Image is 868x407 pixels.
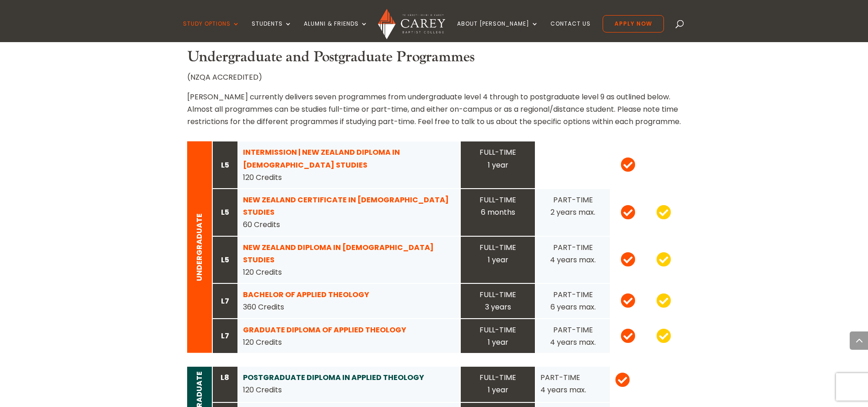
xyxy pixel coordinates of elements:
div: PART-TIME 2 years max. [540,194,605,218]
a: Students [252,21,292,42]
div: PART-TIME 4 years max. [540,371,605,396]
a: About [PERSON_NAME] [457,21,539,42]
div: FULL-TIME 1 year [465,371,530,396]
h3: Undergraduate and Postgraduate Programmes [187,49,681,71]
div: FULL-TIME 1 year [465,146,530,171]
p: [PERSON_NAME] currently delivers seven programmes from undergraduate level 4 through to postgradu... [187,91,681,128]
div: 120 Credits [243,324,456,348]
a: GRADUATE DIPLOMA OF APPLIED THEOLOGY [243,325,406,335]
strong: UNDERGRADUATE [194,213,205,281]
div: PART-TIME 6 years max. [540,288,605,313]
div: FULL-TIME 3 years [465,288,530,313]
a: INTERMISSION | NEW ZEALAND DIPLOMA IN [DEMOGRAPHIC_DATA] STUDIES [243,147,400,170]
strong: L7 [221,331,229,341]
strong: L5 [221,160,229,170]
a: Apply Now [603,15,664,33]
a: NEW ZEALAND DIPLOMA IN [DEMOGRAPHIC_DATA] STUDIES [243,242,434,265]
strong: L5 [221,255,229,265]
div: 120 Credits [243,241,456,279]
div: (NZQA ACCREDITED) [187,71,681,128]
div: 120 Credits [243,146,456,184]
div: PART-TIME 4 years max. [540,241,605,266]
a: BACHELOR OF APPLIED THEOLOGY [243,289,369,300]
div: FULL-TIME 1 year [465,241,530,266]
div: 360 Credits [243,288,456,313]
a: NEW ZEALAND CERTIFICATE IN [DEMOGRAPHIC_DATA] STUDIES [243,195,449,217]
a: Alumni & Friends [304,21,368,42]
img: Carey Baptist College [378,9,445,39]
a: Study Options [183,21,240,42]
div: 120 Credits [243,371,456,396]
strong: L5 [221,207,229,217]
a: Contact Us [550,21,591,42]
strong: L7 [221,296,229,306]
strong: L8 [221,372,229,383]
div: FULL-TIME 1 year [465,324,530,348]
div: PART-TIME 4 years max. [540,324,605,348]
div: FULL-TIME 6 months [465,194,530,218]
a: POSTGRADUATE DIPLOMA IN APPLIED THEOLOGY [243,372,424,383]
div: 60 Credits [243,194,456,231]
